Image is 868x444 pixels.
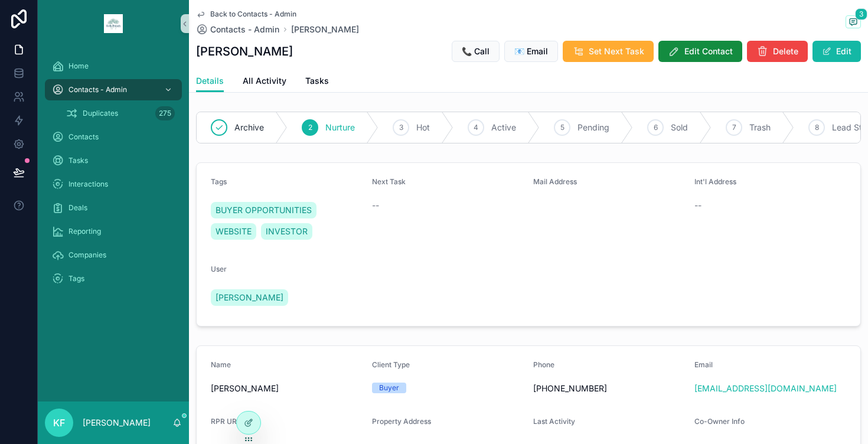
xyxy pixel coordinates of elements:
a: Interactions [45,174,182,195]
span: 5 [560,123,564,132]
span: Mail Address [533,177,577,186]
span: Back to Contacts - Admin [210,9,296,19]
span: Delete [773,45,798,57]
span: Set Next Task [589,45,644,57]
a: Back to Contacts - Admin [196,9,296,19]
span: Duplicates [83,109,118,118]
span: BUYER OPPORTUNITIES [216,204,312,216]
a: Deals [45,197,182,218]
span: Deals [68,203,87,213]
span: Email [694,360,713,369]
span: RPR URL [211,417,241,426]
span: Nurture [325,122,355,133]
span: Property Address [372,417,431,426]
span: Details [196,75,224,87]
span: 4 [474,123,478,132]
a: Tasks [45,150,182,171]
span: 7 [732,123,736,132]
span: Phone [533,360,554,369]
a: Reporting [45,221,182,242]
span: Tags [211,177,227,186]
a: Contacts [45,126,182,148]
p: [PERSON_NAME] [83,417,151,429]
span: Trash [749,122,771,133]
span: Next Task [372,177,406,186]
a: Contacts - Admin [45,79,182,100]
div: Buyer [379,383,399,393]
button: Edit [812,41,861,62]
span: WEBSITE [216,226,252,237]
span: 8 [815,123,819,132]
span: Home [68,61,89,71]
a: BUYER OPPORTUNITIES [211,202,316,218]
span: Archive [234,122,264,133]
button: Set Next Task [563,41,654,62]
span: Last Activity [533,417,575,426]
span: Hot [416,122,430,133]
button: 📧 Email [504,41,558,62]
button: 📞 Call [452,41,500,62]
button: Delete [747,41,808,62]
span: Tasks [305,75,329,87]
span: Tasks [68,156,88,165]
div: scrollable content [38,47,189,305]
span: Client Type [372,360,410,369]
span: 3 [399,123,403,132]
span: Active [491,122,516,133]
span: 📧 Email [514,45,548,57]
span: Co-Owner Info [694,417,745,426]
a: Duplicates275 [59,103,182,124]
img: App logo [104,14,123,33]
span: Sold [671,122,688,133]
span: Name [211,360,231,369]
h1: [PERSON_NAME] [196,43,293,60]
span: Reporting [68,227,101,236]
span: Edit Contact [684,45,733,57]
a: [PERSON_NAME] [291,24,359,35]
span: -- [372,200,379,211]
a: All Activity [243,70,286,94]
span: Interactions [68,179,108,189]
a: [EMAIL_ADDRESS][DOMAIN_NAME] [694,383,837,394]
a: Details [196,70,224,93]
a: Tags [45,268,182,289]
a: Companies [45,244,182,266]
span: Int'l Address [694,177,736,186]
span: 2 [308,123,312,132]
a: INVESTOR [261,223,312,240]
span: Contacts - Admin [68,85,127,94]
span: [PERSON_NAME] [211,383,363,394]
span: KF [53,416,65,430]
span: Contacts - Admin [210,24,279,35]
span: All Activity [243,75,286,87]
div: 275 [155,106,175,120]
span: Contacts [68,132,99,142]
a: Contacts - Admin [196,24,279,35]
span: User [211,265,227,273]
button: 3 [846,15,861,30]
a: WEBSITE [211,223,256,240]
a: Tasks [305,70,329,94]
a: Home [45,56,182,77]
span: [PERSON_NAME] [216,292,283,303]
span: 📞 Call [462,45,490,57]
span: 3 [855,8,867,20]
span: Tags [68,274,84,283]
span: 6 [654,123,658,132]
span: INVESTOR [266,226,308,237]
span: -- [694,200,701,211]
span: Pending [577,122,609,133]
span: Companies [68,250,106,260]
span: [PHONE_NUMBER] [533,383,685,394]
button: Edit Contact [658,41,742,62]
a: [PERSON_NAME] [211,289,288,306]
